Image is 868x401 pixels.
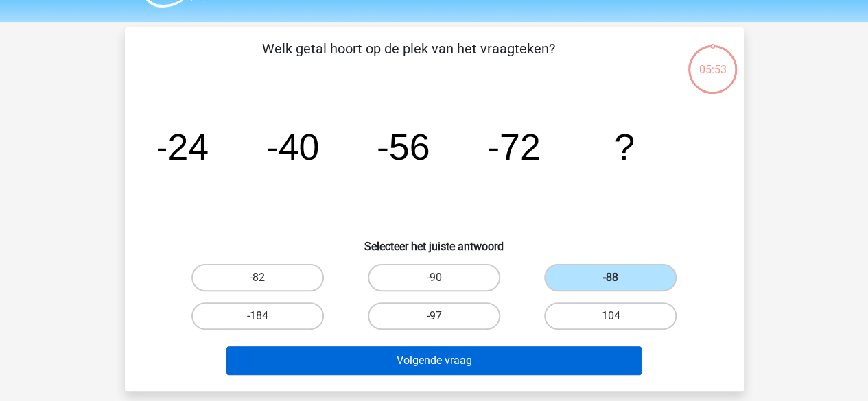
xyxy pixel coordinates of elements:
tspan: -24 [155,126,209,167]
label: -90 [368,264,500,291]
div: 05:53 [687,44,738,78]
h6: Selecteer het juiste antwoord [147,229,722,253]
label: -82 [191,264,324,291]
label: 104 [544,302,677,330]
tspan: -72 [487,126,541,167]
label: -184 [191,302,324,330]
label: -88 [544,264,677,291]
button: Volgende vraag [226,346,642,375]
label: -97 [368,302,500,330]
tspan: -40 [266,126,319,167]
tspan: ? [614,126,635,167]
tspan: -56 [376,126,430,167]
p: Welk getal hoort op de plek van het vraagteken? [147,38,670,80]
